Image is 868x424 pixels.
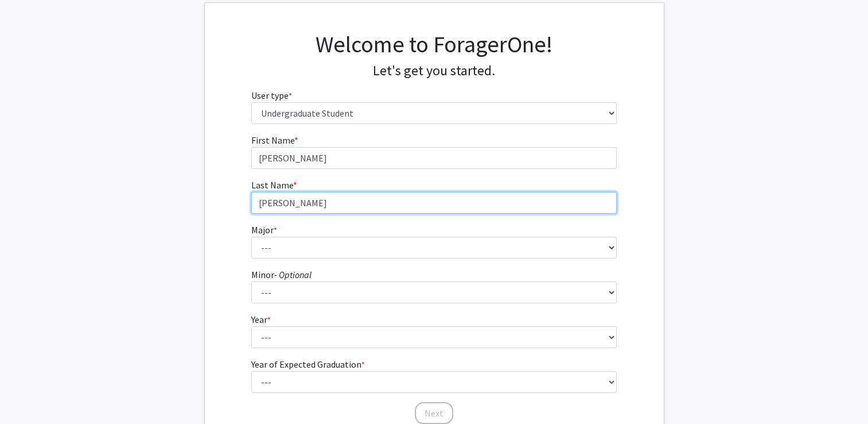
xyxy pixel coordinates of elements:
[251,88,292,102] label: User type
[251,30,617,58] h1: Welcome to ForagerOne!
[251,357,365,371] label: Year of Expected Graduation
[251,63,617,79] h4: Let's get you started.
[415,402,453,424] button: Next
[274,269,312,280] i: - Optional
[251,313,271,326] label: Year
[9,372,49,415] iframe: Chat
[251,134,294,146] span: First Name
[251,179,293,191] span: Last Name
[251,223,277,237] label: Major
[251,268,312,282] label: Minor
